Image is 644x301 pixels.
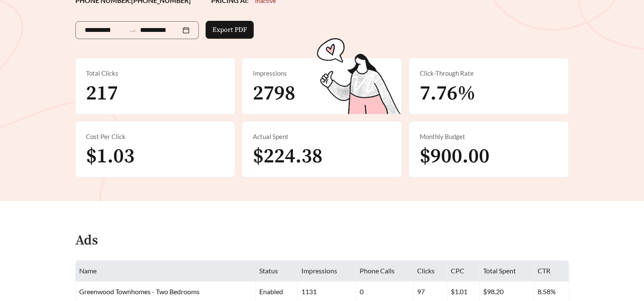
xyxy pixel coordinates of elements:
[451,267,464,275] span: CPC
[75,233,98,248] h4: Ads
[206,21,254,39] button: Export PDF
[86,144,135,169] span: $1.03
[212,25,247,35] span: Export PDF
[252,132,391,142] div: Actual Spent
[419,68,558,78] div: Click-Through Rate
[79,287,200,295] span: Greenwood Townhomes - Two Bedrooms
[419,144,489,169] span: $900.00
[129,27,137,34] span: swap-right
[252,68,391,78] div: Impressions
[256,261,298,281] th: Status
[86,81,118,106] span: 217
[419,81,475,106] span: 7.76%
[480,261,534,281] th: Total Spent
[356,261,414,281] th: Phone Calls
[259,287,283,295] span: enabled
[76,261,256,281] th: Name
[86,68,225,78] div: Total Clicks
[252,81,295,106] span: 2798
[538,267,550,275] span: CTR
[86,132,225,142] div: Cost Per Click
[129,26,137,34] span: to
[414,261,447,281] th: Clicks
[252,144,322,169] span: $224.38
[419,132,558,142] div: Monthly Budget
[298,261,356,281] th: Impressions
